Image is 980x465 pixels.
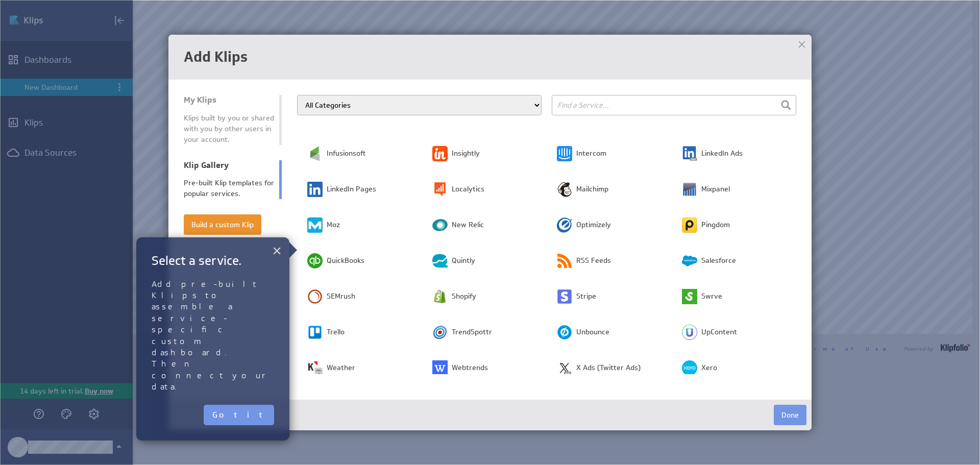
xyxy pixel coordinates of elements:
span: Infusionsoft [327,149,365,159]
h1: Add Klips [184,50,796,64]
span: New Relic [452,220,484,230]
p: Add pre-built Klips to assemble a service-specific custom dashboard. Then connect your data. [152,279,274,393]
span: Insightly [452,149,480,159]
input: Find a Service... [552,95,796,115]
button: Build a custom Klip [184,214,261,235]
span: Shopify [452,291,476,302]
button: Close [272,240,282,261]
span: Webtrends [452,363,488,373]
span: Swrve [701,291,722,302]
span: Weather [327,363,355,373]
img: image6723068961370721886.png [557,360,572,376]
img: image2139931164255356453.png [557,289,572,304]
div: Klip Gallery [184,160,274,170]
div: My Klips [184,95,274,105]
span: Unbounce [576,327,609,337]
button: Got it [204,405,274,425]
img: image9004029412686863253.png [432,182,448,197]
img: image3296276360446815218.png [557,146,572,161]
img: image9014964536883052565.png [307,289,323,304]
button: Done [774,405,806,425]
span: SEMrush [327,291,355,302]
img: image7104095510211945375.png [682,289,697,304]
span: Salesforce [701,256,736,266]
span: Xero [701,363,717,373]
img: image3070931326260313852.png [307,360,323,376]
img: image1915121390589644725.png [682,253,697,268]
img: image6468414940844382241.png [682,217,697,233]
span: QuickBooks [327,256,364,266]
div: Klips built by you or shared with you by other users in your account. [184,113,274,145]
span: Mailchimp [576,184,608,194]
img: image6945227001548638080.png [307,217,323,233]
img: image3904490868206664576.png [557,325,572,340]
span: X Ads (Twitter Ads) [576,363,641,373]
img: image4858805091178672087.png [307,146,323,161]
img: image1218724535436715573.png [432,325,448,340]
img: image317880333281432042.png [432,217,448,233]
span: Localytics [452,184,484,194]
span: UpContent [701,327,737,337]
span: RSS Feeds [576,256,611,266]
h2: Select a service. [152,253,274,268]
span: Pingdom [701,220,730,230]
img: image1927158031853539236.png [307,182,323,197]
span: Quintly [452,256,475,266]
img: image6847141572325440514.png [682,325,697,340]
img: image5484081956008651141.png [557,253,572,268]
img: image8284517391661430187.png [432,146,448,161]
span: Moz [327,220,340,230]
img: image8337251225079329496.png [307,325,323,340]
img: image5180581454173327984.png [432,360,448,376]
img: image1607582322051633806.png [432,253,448,268]
span: Mixpanel [701,184,730,194]
span: Stripe [576,291,596,302]
span: Intercom [576,149,606,159]
img: image1858912082062294012.png [682,146,697,161]
img: image7954769931657248111.png [557,217,572,233]
span: Optimizely [576,220,611,230]
span: LinkedIn Ads [701,149,743,159]
span: LinkedIn Pages [327,184,376,194]
div: Pre-built Klip templates for popular services. [184,178,274,199]
img: image5502353411254158712.png [307,253,323,268]
span: Trello [327,327,345,337]
img: image8826962824540305007.png [432,289,448,304]
span: TrendSpottr [452,327,492,337]
img: image2262199030057641335.png [682,182,697,197]
img: image1629079199996430842.png [557,182,572,197]
img: image3155776258136118639.png [682,360,697,376]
